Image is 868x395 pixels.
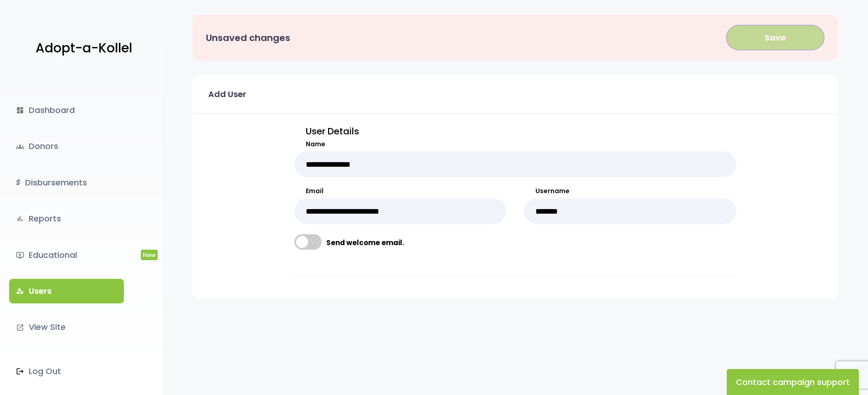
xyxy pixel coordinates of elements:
[208,87,246,102] span: Add User
[9,134,124,159] a: groupsDonors
[16,251,24,259] i: ondemand_video
[294,186,507,196] label: Email
[206,30,290,46] p: Unsaved changes
[16,215,24,223] i: bar_chart
[31,26,132,71] a: Adopt-a-Kollel
[16,323,24,332] i: launch
[9,279,124,303] a: manage_accountsUsers
[9,359,124,384] a: Log Out
[726,25,824,50] button: Save
[16,106,24,114] i: dashboard
[16,287,24,295] i: manage_accounts
[727,369,859,395] button: Contact campaign support
[36,37,132,60] p: Adopt-a-Kollel
[326,238,404,248] b: Send welcome email.
[16,143,24,151] span: groups
[294,139,736,149] label: Name
[9,206,124,231] a: bar_chartReports
[9,243,124,267] a: ondemand_videoEducationalNew
[141,250,158,260] span: New
[9,98,124,123] a: dashboardDashboard
[524,186,736,196] label: Username
[9,170,124,195] a: $Disbursements
[9,315,124,339] a: launchView Site
[16,176,21,190] i: $
[294,123,736,139] p: User Details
